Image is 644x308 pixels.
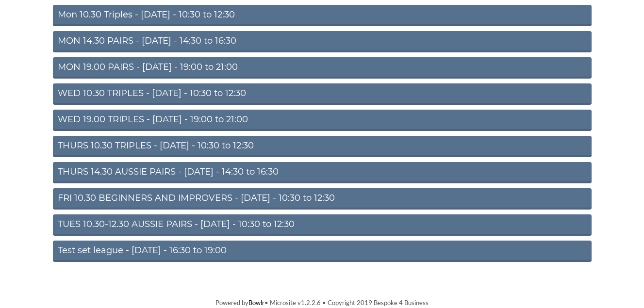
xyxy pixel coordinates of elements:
[53,214,592,236] a: TUES 10.30-12.30 AUSSIE PAIRS - [DATE] - 10:30 to 12:30
[53,110,592,131] a: WED 19.00 TRIPLES - [DATE] - 19:00 to 21:00
[53,83,592,105] a: WED 10.30 TRIPLES - [DATE] - 10:30 to 12:30
[53,162,592,183] a: THURS 14.30 AUSSIE PAIRS - [DATE] - 14:30 to 16:30
[248,299,264,307] a: Bowlr
[215,299,429,307] span: Powered by • Microsite v1.2.2.6 • Copyright 2019 Bespoke 4 Business
[53,31,592,52] a: MON 14.30 PAIRS - [DATE] - 14:30 to 16:30
[53,5,592,26] a: Mon 10.30 Triples - [DATE] - 10:30 to 12:30
[53,241,592,262] a: Test set league - [DATE] - 16:30 to 19:00
[53,57,592,79] a: MON 19.00 PAIRS - [DATE] - 19:00 to 21:00
[53,188,592,210] a: FRI 10.30 BEGINNERS AND IMPROVERS - [DATE] - 10:30 to 12:30
[53,136,592,157] a: THURS 10.30 TRIPLES - [DATE] - 10:30 to 12:30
